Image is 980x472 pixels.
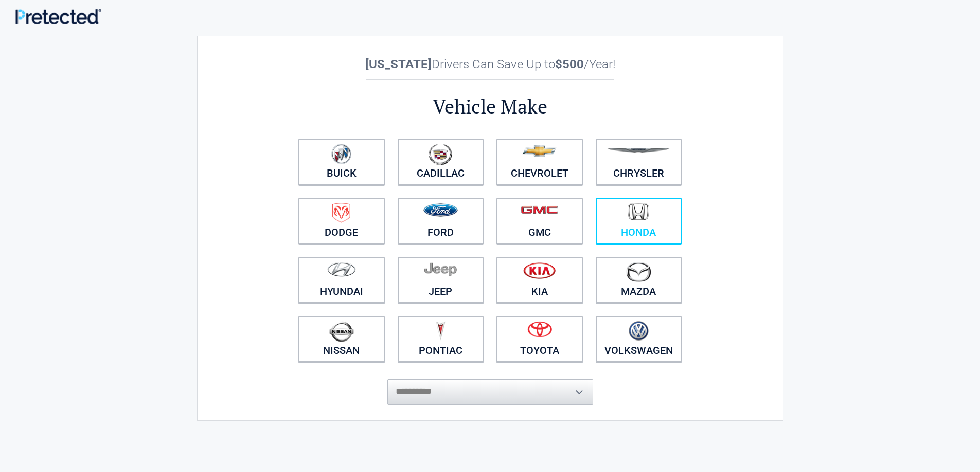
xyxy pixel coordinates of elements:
[424,262,457,276] img: jeep
[521,205,558,214] img: gmc
[596,139,682,185] a: Chrysler
[398,257,484,303] a: Jeep
[398,198,484,244] a: Ford
[607,148,670,153] img: chrysler
[626,262,651,282] img: mazda
[629,321,649,341] img: volkswagen
[496,257,583,303] a: Kia
[555,57,584,71] b: $500
[435,321,446,341] img: pontiac
[292,57,688,71] h2: Drivers Can Save Up to /Year
[15,9,101,24] img: Main Logo
[527,321,552,337] img: toyota
[332,203,350,223] img: dodge
[365,57,432,71] b: [US_STATE]
[596,316,682,362] a: Volkswagen
[298,257,385,303] a: Hyundai
[298,198,385,244] a: Dodge
[628,203,649,221] img: honda
[522,145,557,157] img: chevrolet
[331,144,351,164] img: buick
[398,139,484,185] a: Cadillac
[596,257,682,303] a: Mazda
[496,316,583,362] a: Toyota
[429,144,452,165] img: cadillac
[496,139,583,185] a: Chevrolet
[329,321,354,342] img: nissan
[298,139,385,185] a: Buick
[327,262,356,277] img: hyundai
[298,316,385,362] a: Nissan
[596,198,682,244] a: Honda
[496,198,583,244] a: GMC
[423,203,458,217] img: ford
[523,262,556,279] img: kia
[292,93,688,120] h2: Vehicle Make
[398,316,484,362] a: Pontiac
